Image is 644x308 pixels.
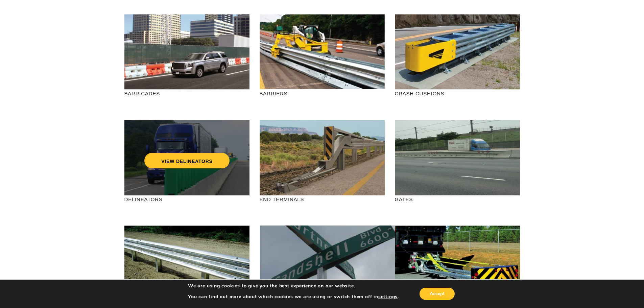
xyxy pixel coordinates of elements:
[260,195,385,203] p: END TERMINALS
[144,153,230,168] a: VIEW DELINEATORS
[188,294,399,300] p: You can find out more about which cookies we are using or switch them off in .
[260,90,385,97] p: BARRIERS
[420,288,455,300] button: Accept
[395,90,520,97] p: CRASH CUSHIONS
[124,90,249,97] p: BARRICADES
[378,294,398,300] button: settings
[395,195,520,203] p: GATES
[188,283,399,289] p: We are using cookies to give you the best experience on our website.
[124,195,249,203] p: DELINEATORS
